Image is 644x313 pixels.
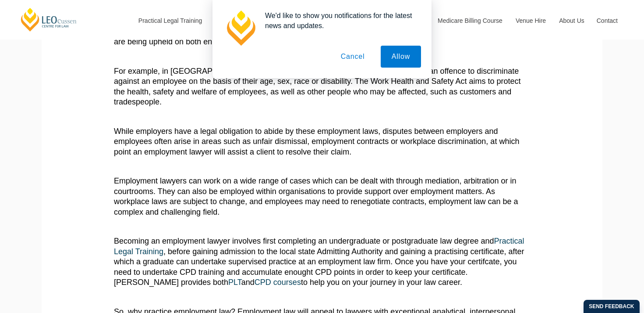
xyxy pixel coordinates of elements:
[330,46,376,68] button: Cancel
[228,278,241,287] a: PLT
[258,11,421,31] div: We'd like to show you notifications for the latest news and updates.
[381,46,421,68] button: Allow
[114,237,524,255] a: Practical Legal Training
[223,11,258,46] img: notification icon
[114,127,519,156] span: While employers have a legal obligation to abide by these employment laws, disputes between emplo...
[114,176,518,216] span: Employment lawyers can work on a wide range of cases which can be dealt with through mediation, a...
[255,278,301,287] a: CPD courses
[114,247,524,287] span: , before gaining admission to the local state Admitting Authority and gaining a practising certif...
[114,237,494,245] span: Becoming an employment lawyer involves first completing an undergraduate or postgraduate law degr...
